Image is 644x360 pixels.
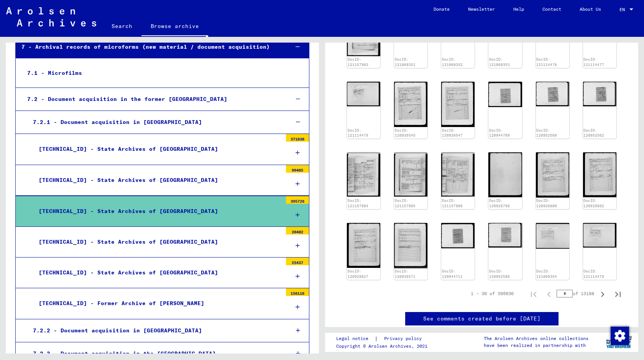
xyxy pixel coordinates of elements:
div: 7.2.1 - Document acquisition in [GEOGRAPHIC_DATA] [27,115,283,130]
img: 001.jpg [394,82,427,127]
a: See comments created before [DATE] [423,315,540,323]
div: [TECHNICAL_ID] - State Archives of [GEOGRAPHIC_DATA] [33,173,282,188]
div: 395726 [286,196,309,204]
img: yv_logo.png [605,332,633,352]
a: DocID: 121157985 [395,198,416,208]
a: DocID: 120952562 [583,128,604,138]
a: DocID: 120936545 [395,128,416,138]
img: 001.jpg [441,82,475,127]
a: DocID: 121069351 [395,57,416,67]
p: The Arolsen Archives online collections [484,335,588,342]
div: [TECHNICAL_ID] - State Archives of [GEOGRAPHIC_DATA] [33,265,282,280]
a: DocID: 121114479 [583,269,604,279]
div: 1 – 30 of 395636 [471,290,514,297]
a: DocID: 121157986 [442,198,463,208]
a: DocID: 120952586 [489,269,510,279]
img: 001.jpg [347,223,380,268]
a: DocID: 121157984 [348,198,368,208]
button: Last page [610,286,626,301]
a: Legal notice [336,335,375,343]
div: 7 - Archival records of microforms (new material / document acquisition) [16,40,283,54]
div: 20482 [286,227,309,234]
div: Change consent [610,326,629,345]
a: Browse archive [141,17,208,37]
img: 001.jpg [441,223,475,248]
a: DocID: 120928800 [536,198,557,208]
button: Next page [595,286,610,301]
div: 156116 [286,288,309,296]
a: DocID: 120952560 [536,128,557,138]
div: [TECHNICAL_ID] - State Archives of [GEOGRAPHIC_DATA] [33,142,282,157]
img: 001.jpg [347,152,380,197]
a: Privacy policy [378,335,431,343]
div: 371838 [286,134,309,142]
a: DocID: 121157983 [348,57,368,67]
a: DocID: 121069352 [442,57,463,67]
img: 001.jpg [488,82,522,107]
div: 7.2 - Document acquisition in the former [GEOGRAPHIC_DATA] [21,92,283,107]
img: Change consent [611,327,629,345]
img: 001.jpg [536,82,569,106]
img: 001.jpg [536,152,569,197]
a: DocID: 121114476 [536,57,557,67]
div: 99485 [286,165,309,173]
button: Previous page [541,286,557,301]
img: Arolsen_neg.svg [6,7,96,26]
a: DocID: 121069353 [489,57,510,67]
img: 001.jpg [583,223,616,248]
button: First page [526,286,541,301]
div: [TECHNICAL_ID] - State Archives of [GEOGRAPHIC_DATA] [33,234,282,249]
div: of 13188 [557,290,595,297]
img: 001.jpg [394,223,427,268]
img: 001.jpg [394,152,427,197]
img: 001.jpg [536,223,569,249]
div: [TECHNICAL_ID] - Former Archive of [PERSON_NAME] [33,296,282,311]
div: 25437 [286,258,309,265]
img: 001.jpg [488,152,522,197]
div: 7.1 - Microfilms [21,66,282,81]
div: | [336,335,431,343]
a: DocID: 121114478 [348,128,368,138]
a: Search [102,17,141,35]
img: 001.jpg [347,82,380,106]
a: DocID: 120928827 [348,269,368,279]
p: have been realized in partnership with [484,342,588,349]
a: DocID: 120928802 [583,198,604,208]
a: DocID: 120944709 [489,128,510,138]
div: 7.2.2 - Document acquisition in [GEOGRAPHIC_DATA] [27,323,283,338]
img: 001.jpg [441,152,475,197]
a: DocID: 121069354 [536,269,557,279]
a: DocID: 121114477 [583,57,604,67]
img: 001.jpg [583,152,616,197]
a: DocID: 120936547 [442,128,463,138]
img: 001.jpg [583,82,616,106]
img: 001.jpg [488,223,522,248]
a: DocID: 120928798 [489,198,510,208]
a: DocID: 120936571 [395,269,416,279]
p: Copyright © Arolsen Archives, 2021 [336,343,431,350]
div: [TECHNICAL_ID] - State Archives of [GEOGRAPHIC_DATA] [33,204,282,219]
span: EN [619,7,628,12]
a: DocID: 120944711 [442,269,463,279]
